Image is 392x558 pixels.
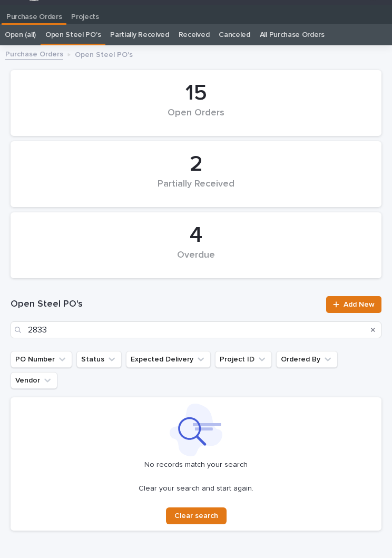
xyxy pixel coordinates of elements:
a: Open Steel PO's [45,24,101,45]
a: All Purchase Orders [260,24,325,45]
div: 4 [28,222,364,249]
p: Purchase Orders [6,5,62,22]
a: Projects [66,5,104,25]
p: Clear your search and start again. [139,484,253,493]
div: Overdue [28,250,364,272]
button: Expected Delivery [126,351,211,368]
a: Received [179,24,210,45]
button: Ordered By [276,351,338,368]
p: Projects [71,5,99,22]
button: Status [76,351,122,368]
button: Project ID [215,351,272,368]
button: Vendor [11,372,57,389]
a: Add New [326,296,381,313]
a: Partially Received [110,24,169,45]
a: Canceled [219,24,250,45]
span: Add New [344,301,375,308]
button: PO Number [11,351,72,368]
div: Open Orders [28,107,364,130]
span: Clear search [174,512,218,520]
h1: Open Steel PO's [11,298,320,311]
input: Search [11,321,381,338]
a: Purchase Orders [5,47,63,60]
div: 15 [28,80,364,106]
p: Open Steel PO's [75,48,133,60]
button: Clear search [166,507,227,524]
div: 2 [28,151,364,178]
a: Purchase Orders [2,5,66,23]
p: No records match your search [17,461,375,469]
a: Open (all) [5,24,36,45]
div: Partially Received [28,179,364,201]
